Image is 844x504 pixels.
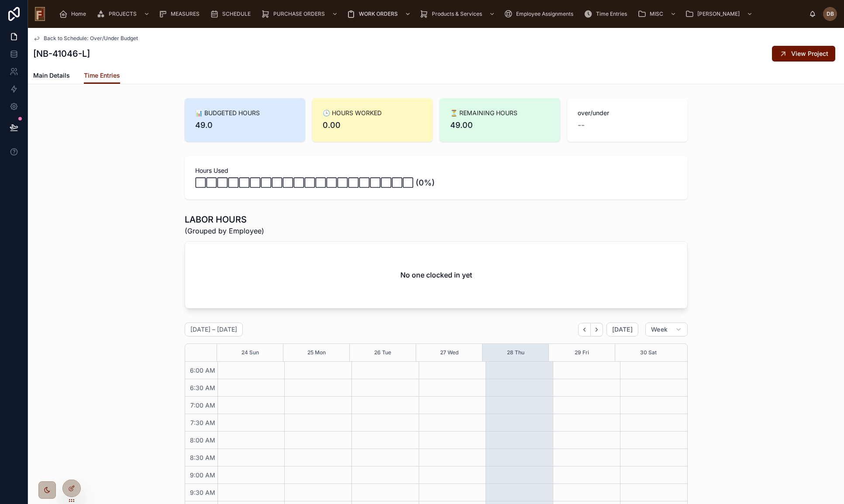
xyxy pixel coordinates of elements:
span: Home [71,10,86,17]
span: Time Entries [84,71,120,80]
button: Back [578,323,591,336]
span: Products & Services [432,10,482,17]
a: Home [56,6,92,22]
div: scrollable content [52,4,809,24]
span: Main Details [33,71,70,80]
a: Time Entries [581,6,633,22]
span: 8:30 AM [188,454,217,461]
span: PURCHASE ORDERS [273,10,325,17]
span: 0.00 [323,119,422,131]
button: 25 Mon [307,344,326,361]
span: 49.0 [195,119,295,131]
span: View Project [791,49,828,58]
span: 7:30 AM [188,419,217,426]
img: App logo [35,7,45,21]
button: 28 Thu [507,344,524,361]
button: 27 Wed [440,344,458,361]
span: 9:30 AM [188,489,217,496]
span: [DATE] [612,326,633,333]
button: [DATE] [606,322,638,336]
a: WORK ORDERS [344,6,415,22]
span: Employee Assignments [516,10,573,17]
a: Products & Services [417,6,500,22]
span: WORK ORDERS [359,10,398,17]
h2: No one clocked in yet [400,270,472,280]
button: 26 Tue [374,344,391,361]
a: PURCHASE ORDERS [258,6,342,22]
span: 9:00 AM [188,471,217,479]
span: [PERSON_NAME] [697,10,740,17]
h2: [DATE] – [DATE] [190,325,237,334]
span: PROJECTS [109,10,137,17]
button: View Project [772,46,835,62]
button: Week [645,322,687,336]
button: 30 Sat [640,344,657,361]
button: 24 Sun [241,344,259,361]
h1: LABOR HOURS [185,213,264,226]
span: Back to Schedule: Over/Under Budget [44,35,138,42]
button: Next [591,323,603,336]
h1: [NB-41046-L] [33,48,90,60]
span: Week [651,326,668,333]
a: Main Details [33,68,70,85]
span: DB [827,10,834,17]
a: MISC [635,6,681,22]
span: (Grouped by Employee) [185,226,264,236]
span: SCHEDULE [222,10,251,17]
a: MEASURES [156,6,206,22]
a: Back to Schedule: Over/Under Budget [33,35,138,42]
a: Employee Assignments [501,6,579,22]
button: 29 Fri [575,344,589,361]
span: -- [578,119,585,131]
span: MEASURES [171,10,200,17]
span: MISC [650,10,663,17]
span: 📊 BUDGETED HOURS [195,109,295,117]
span: ⬜⬜⬜⬜⬜⬜⬜⬜⬜⬜⬜⬜⬜⬜⬜⬜⬜⬜⬜⬜ (0%) [195,177,677,189]
span: Time Entries [596,10,627,17]
span: 7:00 AM [188,401,217,409]
span: over/under [578,109,677,117]
span: Hours Used [195,166,677,175]
span: 6:00 AM [188,367,217,374]
span: ⏳ REMAINING HOURS [450,109,550,117]
a: SCHEDULE [207,6,257,22]
a: Time Entries [84,68,120,84]
span: 6:30 AM [188,384,217,391]
a: PROJECTS [94,6,154,22]
a: [PERSON_NAME] [682,6,757,22]
span: 🕒 HOURS WORKED [323,109,422,117]
span: 8:00 AM [188,436,217,444]
span: 49.00 [450,119,550,131]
